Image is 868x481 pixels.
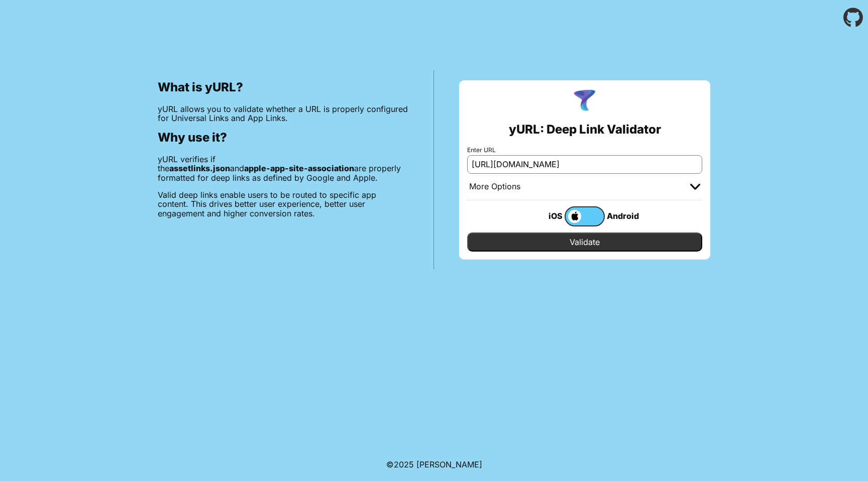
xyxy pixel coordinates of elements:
[158,190,408,218] p: Valid deep links enable users to be routed to specific app content. This drives better user exper...
[394,459,414,469] span: 2025
[509,123,661,137] h2: yURL: Deep Link Validator
[158,131,408,145] h2: Why use it?
[605,209,645,222] div: Android
[690,184,700,190] img: chevron
[467,155,702,173] input: e.g. https://app.chayev.com/xyx
[524,209,565,222] div: iOS
[416,459,482,469] a: Michael Ibragimchayev's Personal Site
[158,80,408,94] h2: What is yURL?
[169,163,230,173] b: assetlinks.json
[244,163,354,173] b: apple-app-site-association
[467,147,702,154] label: Enter URL
[572,88,598,114] img: yURL Logo
[467,232,702,252] input: Validate
[469,182,520,192] div: More Options
[158,155,408,182] p: yURL verifies if the and are properly formatted for deep links as defined by Google and Apple.
[158,104,408,123] p: yURL allows you to validate whether a URL is properly configured for Universal Links and App Links.
[386,448,482,481] footer: ©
